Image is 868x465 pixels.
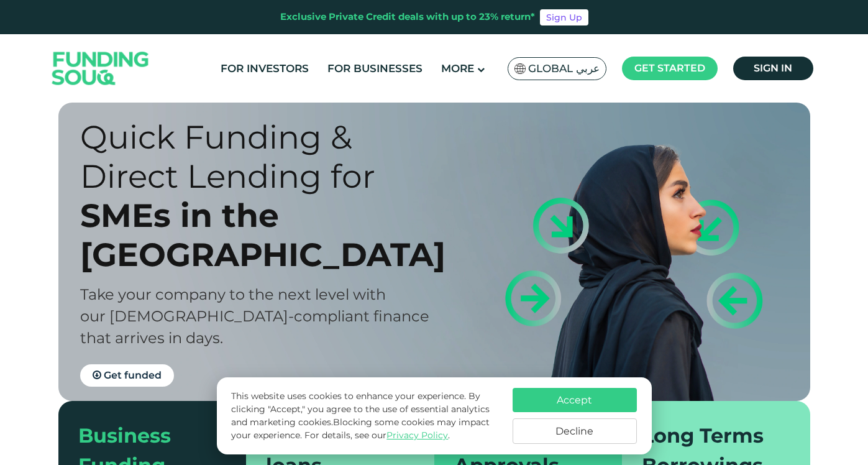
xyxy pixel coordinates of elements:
[231,390,500,442] p: This website uses cookies to enhance your experience. By clicking "Accept," you agree to the use ...
[231,417,490,441] span: Blocking some cookies may impact your experience.
[528,62,600,76] span: Global عربي
[80,117,456,196] div: Quick Funding & Direct Lending for
[80,364,174,387] a: Get funded
[324,58,426,79] a: For Businesses
[104,369,162,381] span: Get funded
[733,57,813,80] a: Sign in
[304,430,450,441] span: For details, see our .
[634,62,705,74] span: Get started
[441,62,474,75] span: More
[386,430,448,441] a: Privacy Policy
[754,62,792,74] span: Sign in
[513,388,637,412] button: Accept
[217,58,312,79] a: For Investors
[40,37,162,100] img: Logo
[280,10,535,24] div: Exclusive Private Credit deals with up to 23% return*
[514,63,526,74] img: SA Flag
[513,418,637,444] button: Decline
[80,285,429,347] span: Take your company to the next level with our [DEMOGRAPHIC_DATA]-compliant finance that arrives in...
[80,196,456,274] div: SMEs in the [GEOGRAPHIC_DATA]
[540,9,588,25] a: Sign Up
